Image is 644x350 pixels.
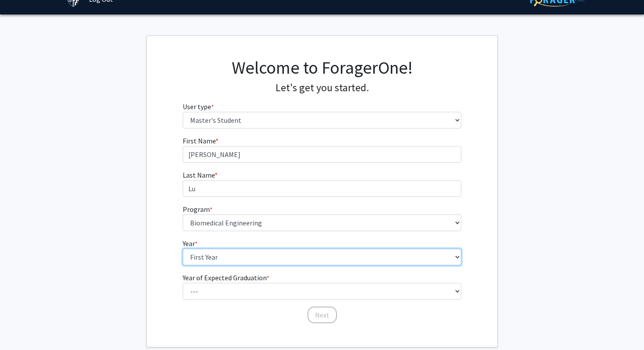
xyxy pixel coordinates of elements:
[183,204,212,214] label: Program
[183,238,198,249] label: Year
[183,101,214,112] label: User type
[308,307,337,323] button: Next
[183,171,215,179] span: Last Name
[183,272,269,283] label: Year of Expected Graduation
[7,311,37,343] iframe: Chat
[183,82,462,94] h4: Let's get you started.
[183,57,462,78] h1: Welcome to ForagerOne!
[183,136,216,145] span: First Name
